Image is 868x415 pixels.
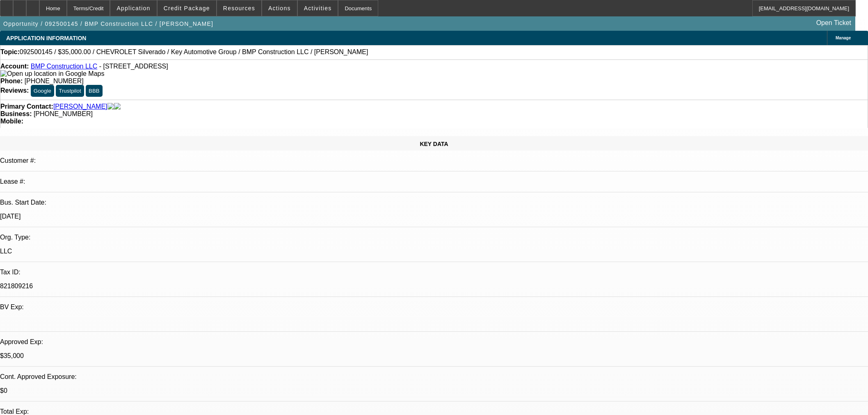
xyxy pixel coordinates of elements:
span: - [STREET_ADDRESS] [99,63,168,70]
strong: Reviews: [0,87,29,94]
span: Actions [268,5,291,11]
span: [PHONE_NUMBER] [34,110,93,117]
span: Credit Package [164,5,210,11]
img: facebook-icon.png [107,103,114,110]
button: Google [31,85,54,97]
span: Opportunity / 092500145 / BMP Construction LLC / [PERSON_NAME] [3,21,213,27]
a: View Google Maps [0,70,104,77]
span: KEY DATA [420,141,448,147]
span: [PHONE_NUMBER] [25,78,84,84]
button: BBB [86,85,103,97]
button: Actions [262,0,297,16]
strong: Business: [0,110,32,117]
span: Resources [223,5,255,11]
strong: Topic: [0,48,20,56]
span: 092500145 / $35,000.00 / CHEVROLET Silverado / Key Automotive Group / BMP Construction LLC / [PER... [20,48,368,56]
a: [PERSON_NAME] [53,103,107,110]
img: Open up location in Google Maps [0,70,104,78]
button: Application [110,0,156,16]
span: Activities [304,5,332,11]
button: Credit Package [158,0,216,16]
a: Open Ticket [813,16,854,30]
strong: Phone: [0,78,23,84]
strong: Account: [0,63,29,70]
a: BMP Construction LLC [31,63,97,70]
strong: Primary Contact: [0,103,53,110]
strong: Mobile: [0,118,23,125]
button: Activities [298,0,338,16]
span: Manage [836,36,851,40]
button: Resources [217,0,261,16]
img: linkedin-icon.png [114,103,121,110]
span: Application [116,5,150,11]
span: APPLICATION INFORMATION [6,35,86,41]
button: Trustpilot [56,85,84,97]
